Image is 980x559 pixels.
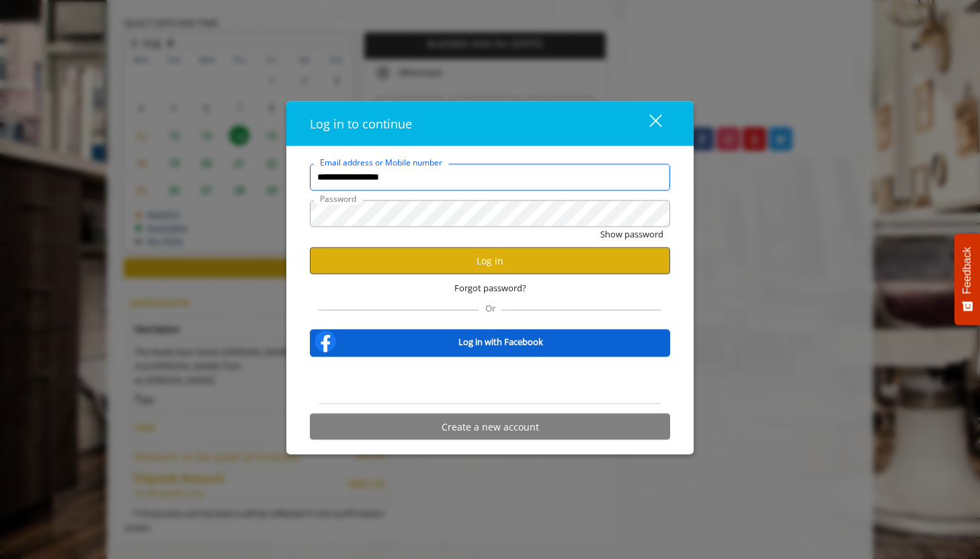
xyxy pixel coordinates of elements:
button: Log in [310,248,670,274]
b: Log in with Facebook [458,334,543,348]
button: Feedback - Show survey [954,233,980,325]
span: Feedback [961,247,973,294]
button: Create a new account [310,414,670,440]
input: Email address or Mobile number [310,163,670,190]
iframe: Sign in with Google Button [422,366,559,396]
span: Or [479,302,502,314]
button: Show password [600,227,663,241]
img: facebook-logo [312,328,339,355]
span: Forgot password? [454,281,526,295]
button: close dialog [624,110,670,137]
div: close dialog [634,114,661,134]
label: Email address or Mobile number [313,155,449,168]
input: Password [310,200,670,227]
label: Password [313,192,363,204]
span: Log in to continue [310,115,412,131]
